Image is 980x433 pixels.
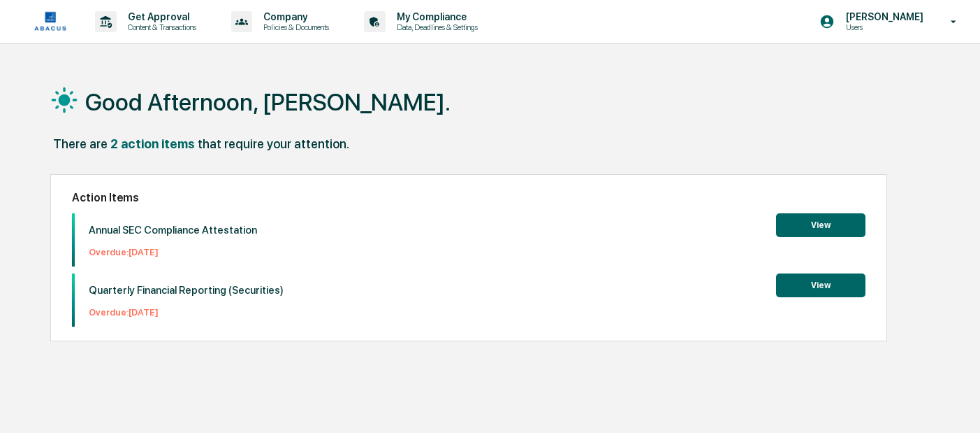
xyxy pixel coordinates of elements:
a: View [776,278,865,291]
p: Overdue: [DATE] [89,247,257,257]
p: My Compliance [386,11,485,22]
div: that require your attention. [198,136,349,151]
p: Overdue: [DATE] [89,307,284,318]
h2: Action Items [72,191,865,204]
p: Users [835,22,930,32]
p: Get Approval [117,11,203,22]
p: Annual SEC Compliance Attestation [89,224,257,236]
p: Quarterly Financial Reporting (Securities) [89,284,284,297]
p: Company [252,11,336,22]
button: View [776,213,865,237]
h1: Good Afternoon, [PERSON_NAME]. [85,88,451,116]
div: 2 action items [110,136,195,151]
img: logo [34,5,67,38]
a: View [776,218,865,231]
button: View [776,274,865,297]
p: Policies & Documents [252,22,336,32]
p: Data, Deadlines & Settings [386,22,485,32]
p: [PERSON_NAME] [835,11,930,22]
p: Content & Transactions [117,22,203,32]
div: There are [53,136,108,151]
